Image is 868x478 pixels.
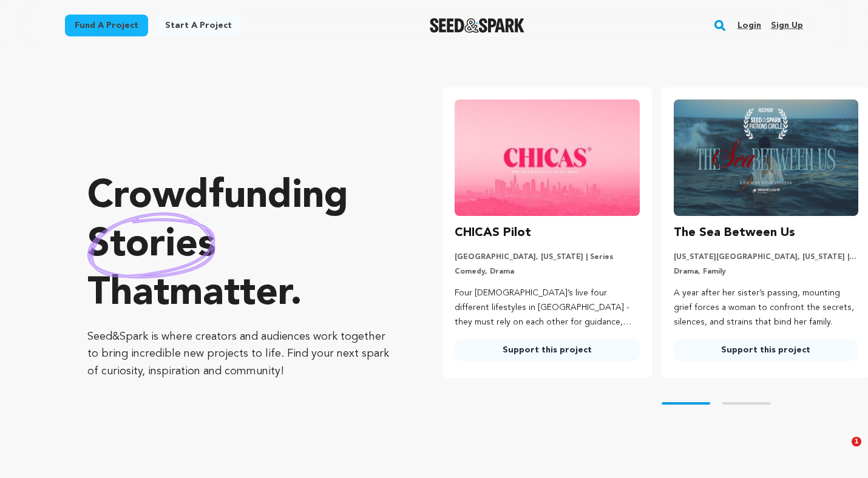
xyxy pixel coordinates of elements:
img: Seed&Spark Logo Dark Mode [430,18,525,33]
h3: CHICAS Pilot [455,223,531,243]
a: Support this project [674,339,858,361]
a: Sign up [771,16,803,35]
a: Fund a project [65,15,148,36]
p: Four [DEMOGRAPHIC_DATA]’s live four different lifestyles in [GEOGRAPHIC_DATA] - they must rely on... [455,286,639,329]
span: matter [169,275,290,314]
img: The Sea Between Us image [674,99,858,216]
a: Start a project [155,15,242,36]
iframe: Intercom live chat [827,437,856,466]
img: CHICAS Pilot image [455,99,639,216]
a: Seed&Spark Homepage [430,18,525,33]
h3: The Sea Between Us [674,223,795,243]
img: hand sketched image [87,212,215,278]
a: Login [737,16,761,35]
p: A year after her sister’s passing, mounting grief forces a woman to confront the secrets, silence... [674,286,858,329]
a: Support this project [455,339,639,361]
p: Comedy, Drama [455,267,639,277]
p: [GEOGRAPHIC_DATA], [US_STATE] | Series [455,252,639,262]
p: Seed&Spark is where creators and audiences work together to bring incredible new projects to life... [87,328,394,380]
span: 1 [852,437,861,446]
p: [US_STATE][GEOGRAPHIC_DATA], [US_STATE] | Film Short [674,252,858,262]
p: Drama, Family [674,267,858,277]
p: Crowdfunding that . [87,173,394,318]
